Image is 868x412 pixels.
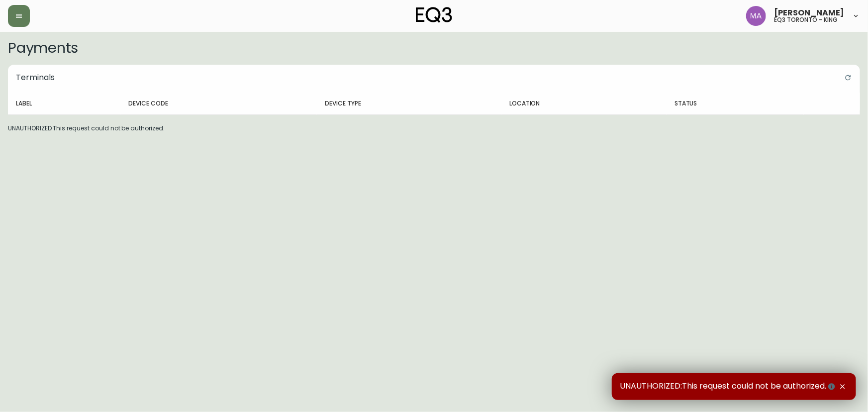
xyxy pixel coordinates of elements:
[416,7,453,23] img: logo
[8,40,860,56] h2: Payments
[774,9,844,17] span: [PERSON_NAME]
[2,59,866,139] div: UNAUTHORIZED:This request could not be authorized.
[8,65,63,91] h5: Terminals
[8,93,120,114] th: Label
[8,93,860,115] table: devices table
[317,93,501,114] th: Device Type
[746,6,766,26] img: 4f0989f25cbf85e7eb2537583095d61e
[667,93,804,114] th: Status
[120,93,317,114] th: Device Code
[501,93,667,114] th: Location
[774,17,838,23] h5: eq3 toronto - king
[620,381,837,392] span: UNAUTHORIZED:This request could not be authorized.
